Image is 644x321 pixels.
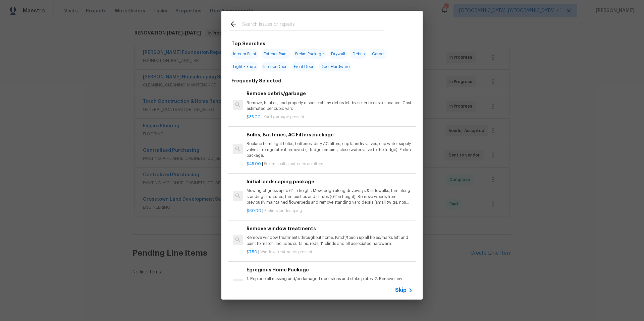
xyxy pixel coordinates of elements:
span: Carpet [370,49,387,59]
p: 1. Replace all missing and/or damaged door stops and strike plates. 2. Remove any broken or damag... [247,276,413,293]
span: Door Hardware [319,62,352,71]
h6: Bulbs, Batteries, AC Filters package [247,131,413,138]
span: $7.50 [247,250,257,254]
span: Yard garbage present [264,115,304,119]
h6: Initial landscaping package [247,178,413,185]
span: Front Door [292,62,315,71]
span: Interior Door [261,62,288,71]
p: Replace burnt light bulbs, batteries, dirty AC filters, cap laundry valves, cap water supply valv... [247,141,413,158]
input: Search issues or repairs [242,20,384,30]
h6: Frequently Selected [231,77,281,84]
p: Remove window treatments throughout home. Patch/touch up all holes/marks left and paint to match.... [247,235,413,246]
p: | [247,208,413,214]
span: Light Fixture [231,62,258,71]
span: Prelims bulbs batteries ac filters [264,162,323,166]
span: $35.00 [247,115,261,119]
span: Window treatments present [260,250,312,254]
span: Prelim Package [293,49,326,59]
span: Drywall [329,49,347,59]
span: $45.00 [247,162,261,166]
p: Remove, haul off, and properly dispose of any debris left by seller to offsite location. Cost est... [247,100,413,112]
p: | [247,114,413,120]
span: Interior Paint [231,49,258,59]
span: Prelims landscaping [264,209,302,213]
p: Mowing of grass up to 6" in height. Mow, edge along driveways & sidewalks, trim along standing st... [247,188,413,205]
p: | [247,249,413,255]
span: Debris [351,49,367,59]
h6: Remove window treatments [247,225,413,232]
h6: Top Searches [231,40,265,47]
p: | [247,161,413,167]
span: $60.00 [247,209,261,213]
span: Exterior Paint [262,49,290,59]
h6: Egregious Home Package [247,266,413,273]
h6: Remove debris/garbage [247,90,413,97]
span: Skip [395,287,407,294]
